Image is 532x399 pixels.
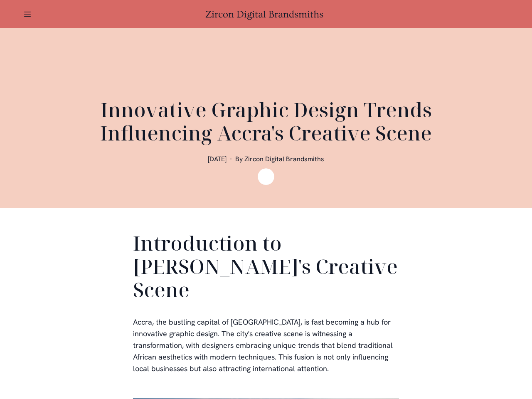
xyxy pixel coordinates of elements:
[235,155,324,163] span: By Zircon Digital Brandsmiths
[208,155,227,163] span: [DATE]
[133,232,399,305] h2: Introduction to [PERSON_NAME]'s Creative Scene
[230,155,232,163] span: ·
[258,168,274,185] img: Zircon Digital Brandsmiths
[66,98,465,145] h1: Innovative Graphic Design Trends Influencing Accra's Creative Scene
[205,9,327,20] a: Zircon Digital Brandsmiths
[133,316,399,374] p: Accra, the bustling capital of [GEOGRAPHIC_DATA], is fast becoming a hub for innovative graphic d...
